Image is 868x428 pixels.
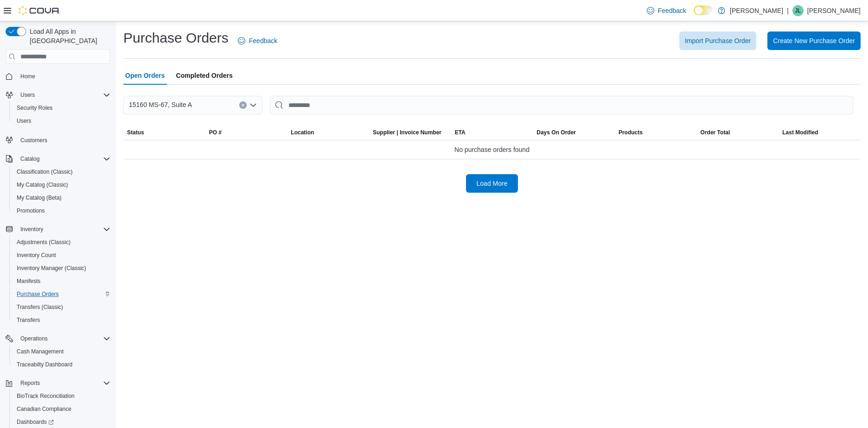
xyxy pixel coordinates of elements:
[9,101,114,114] button: Security Roles
[123,125,205,140] button: Status
[773,36,855,45] span: Create New Purchase Order
[17,224,47,235] button: Inventory
[123,29,229,47] h1: Purchase Orders
[20,226,43,233] span: Inventory
[658,6,686,15] span: Feedback
[17,71,39,82] a: Home
[13,276,44,287] a: Manifests
[9,345,114,358] button: Cash Management
[125,66,165,85] span: Open Orders
[2,88,114,101] button: Users
[17,316,40,324] span: Transfers
[701,129,730,136] span: Order Total
[13,302,110,313] span: Transfers (Classic)
[17,252,56,259] span: Inventory Count
[249,101,257,109] button: Open list of options
[209,129,222,136] span: PO #
[17,418,54,426] span: Dashboards
[9,204,114,217] button: Promotions
[17,207,45,214] span: Promotions
[9,403,114,415] button: Canadian Compliance
[17,277,40,285] span: Manifests
[13,166,77,177] a: Classification (Classic)
[373,129,441,136] span: Supplier | Invoice Number
[13,315,110,326] span: Transfers
[249,36,277,45] span: Feedback
[2,223,114,236] button: Inventory
[9,165,114,178] button: Classification (Classic)
[17,378,110,389] span: Reports
[2,152,114,165] button: Catalog
[13,359,110,370] span: Traceabilty Dashboard
[694,6,713,15] input: Dark Mode
[239,101,247,109] button: Clear input
[2,332,114,345] button: Operations
[26,27,110,45] span: Load All Apps in [GEOGRAPHIC_DATA]
[9,358,114,371] button: Traceabilty Dashboard
[13,276,110,287] span: Manifests
[17,168,73,176] span: Classification (Classic)
[17,117,31,125] span: Users
[615,125,697,140] button: Products
[9,249,114,262] button: Inventory Count
[477,179,508,188] span: Load More
[13,289,63,300] a: Purchase Orders
[17,194,62,201] span: My Catalog (Beta)
[13,403,110,415] span: Canadian Compliance
[17,239,70,246] span: Adjustments (Classic)
[17,303,63,311] span: Transfers (Classic)
[9,288,114,301] button: Purchase Orders
[17,70,110,82] span: Home
[2,133,114,146] button: Customers
[17,264,86,272] span: Inventory Manager (Classic)
[13,179,110,190] span: My Catalog (Classic)
[13,237,74,248] a: Adjustments (Classic)
[127,129,144,136] span: Status
[20,155,39,163] span: Catalog
[17,104,52,112] span: Security Roles
[17,290,59,298] span: Purchase Orders
[17,392,75,400] span: BioTrack Reconciliation
[17,181,68,189] span: My Catalog (Classic)
[176,66,233,85] span: Completed Orders
[234,31,281,50] a: Feedback
[13,250,110,261] span: Inventory Count
[17,378,44,389] button: Reports
[13,289,110,300] span: Purchase Orders
[13,302,67,313] a: Transfers (Classic)
[17,405,71,413] span: Canadian Compliance
[291,129,314,136] div: Location
[13,192,110,203] span: My Catalog (Beta)
[533,125,615,140] button: Days On Order
[17,135,51,146] a: Customers
[13,166,110,177] span: Classification (Classic)
[17,224,110,235] span: Inventory
[13,263,90,274] a: Inventory Manager (Classic)
[9,262,114,275] button: Inventory Manager (Classic)
[17,333,110,344] span: Operations
[685,36,751,45] span: Import Purchase Order
[697,125,779,140] button: Order Total
[643,1,690,20] a: Feedback
[807,5,861,16] p: [PERSON_NAME]
[17,153,110,164] span: Catalog
[13,250,60,261] a: Inventory Count
[20,379,40,387] span: Reports
[13,403,75,415] a: Canadian Compliance
[13,115,35,126] a: Users
[455,129,466,136] span: ETA
[17,348,64,355] span: Cash Management
[779,125,861,140] button: Last Modified
[17,361,72,368] span: Traceabilty Dashboard
[13,205,110,216] span: Promotions
[13,115,110,126] span: Users
[13,346,110,357] span: Cash Management
[730,5,783,16] p: [PERSON_NAME]
[2,69,114,83] button: Home
[13,179,72,190] a: My Catalog (Classic)
[270,96,853,114] input: This is a search bar. After typing your query, hit enter to filter the results lower in the page.
[20,91,35,99] span: Users
[13,192,65,203] a: My Catalog (Beta)
[17,153,43,164] button: Catalog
